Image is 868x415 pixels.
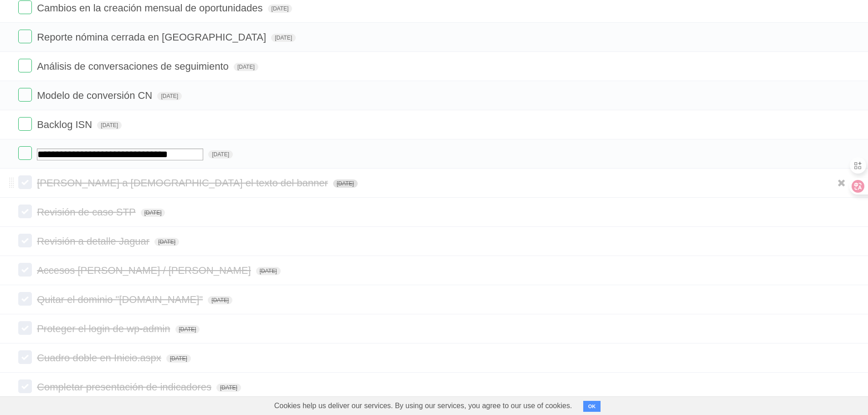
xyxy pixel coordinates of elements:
label: Done [18,88,32,102]
label: Done [18,234,32,247]
span: Reporte nómina cerrada en [GEOGRAPHIC_DATA] [37,31,268,43]
span: [PERSON_NAME] a [DEMOGRAPHIC_DATA] el texto del banner [37,177,330,189]
span: [DATE] [157,92,182,100]
span: [DATE] [97,121,122,129]
label: Done [18,59,32,72]
span: Análisis de conversaciones de seguimiento [37,61,231,72]
span: Quitar el dominio "[DOMAIN_NAME]" [37,294,205,305]
span: [DATE] [154,238,179,246]
span: [DATE] [141,209,165,217]
span: [DATE] [208,296,232,304]
span: [DATE] [166,354,191,363]
label: Done [18,379,32,393]
span: [DATE] [268,5,293,13]
label: Done [18,321,32,335]
span: [DATE] [256,267,281,275]
label: Done [18,30,32,43]
label: Done [18,205,32,218]
span: Modelo de conversión CN [37,90,154,101]
label: Done [18,350,32,364]
span: Proteger el login de wp-admin [37,323,172,334]
span: [DATE] [175,325,200,333]
span: Backlog ISN [37,119,94,130]
span: [DATE] [216,384,241,392]
span: Cambios en la creación mensual de oportunidades [37,2,265,14]
span: Revisión a detalle Jaguar [37,236,152,247]
span: Revisión de caso STP [37,206,138,218]
span: [DATE] [208,150,233,159]
button: OK [583,401,601,412]
label: Done [18,292,32,306]
span: Cuadro doble en Inicio.aspx [37,352,164,364]
label: Done [18,146,32,160]
label: Done [18,263,32,277]
span: Completar presentación de indicadores [37,381,214,393]
span: Accesos [PERSON_NAME] / [PERSON_NAME] [37,265,253,276]
span: [DATE] [271,34,296,42]
label: Done [18,175,32,189]
span: Cookies help us deliver our services. By using our services, you agree to our use of cookies. [265,397,581,415]
span: [DATE] [234,63,258,71]
span: [DATE] [333,179,358,188]
label: Done [18,117,32,131]
label: Done [18,0,32,14]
